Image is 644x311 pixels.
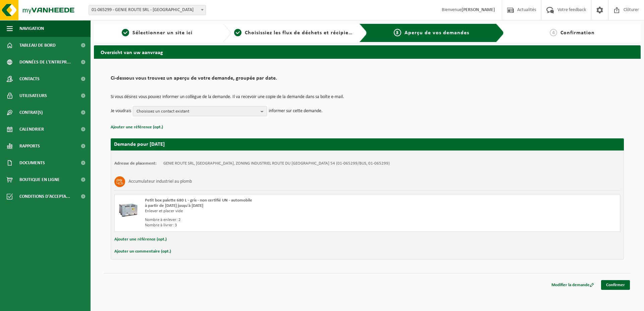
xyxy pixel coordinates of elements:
span: Choisissez un contact existant [137,106,258,117]
span: Aperçu de vos demandes [405,30,469,36]
span: Utilisateurs [19,87,47,104]
span: Confirmation [560,30,595,36]
span: Documents [19,154,45,171]
span: 2 [234,29,241,36]
span: Sélectionner un site ici [132,30,193,36]
span: Tableau de bord [19,37,56,54]
span: Données de l'entrepr... [19,54,71,71]
button: Choisissez un contact existant [133,106,267,116]
span: Navigation [19,20,44,37]
span: Petit box palette 680 L - gris - non certifié UN - automobile [145,198,252,203]
div: Enlever et placer vide [145,209,394,214]
span: 4 [550,29,557,36]
button: Ajouter une référence (opt.) [114,235,167,244]
h2: Ci-dessous vous trouvez un aperçu de votre demande, groupée par date. [111,76,624,85]
p: Je voudrais [111,106,131,116]
a: 2Choisissiez les flux de déchets et récipients [234,29,354,37]
div: Nombre à livrer: 3 [145,223,394,228]
button: Ajouter un commentaire (opt.) [114,247,171,256]
strong: Adresse de placement: [114,161,157,166]
strong: à partir de [DATE] jusqu'à [DATE] [145,204,203,208]
strong: Demande pour [DATE] [114,142,165,147]
span: 3 [394,29,401,36]
td: GENIE ROUTE SRL, [GEOGRAPHIC_DATA], ZONING INDUSTRIEL ROUTE DU [GEOGRAPHIC_DATA] 54 (01-065299/BU... [163,161,390,166]
a: Modifier la demande [546,280,599,290]
span: Contrat(s) [19,104,43,121]
strong: [PERSON_NAME] [462,7,495,12]
span: Contacts [19,71,40,87]
span: Choisissiez les flux de déchets et récipients [245,30,357,36]
h3: Accumulateur industriel au plomb [128,176,192,187]
p: informer sur cette demande. [269,106,323,116]
span: 01-065299 - GENIE ROUTE SRL - FLEURUS [89,5,206,15]
img: PB-LB-0680-HPE-GY-31.png [118,198,138,218]
button: Ajouter une référence (opt.) [111,123,163,132]
span: 1 [122,29,129,36]
a: Confirmer [601,280,630,290]
div: Nombre à enlever: 2 [145,217,394,223]
h2: Overzicht van uw aanvraag [94,45,641,58]
span: Rapports [19,138,40,154]
span: 01-065299 - GENIE ROUTE SRL - FLEURUS [89,5,206,15]
span: Boutique en ligne [19,171,60,188]
span: Conditions d'accepta... [19,188,70,205]
span: Calendrier [19,121,44,138]
a: 1Sélectionner un site ici [97,29,217,37]
p: Si vous désirez vous pouvez informer un collègue de la demande. Il va recevoir une copie de la de... [111,95,624,99]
